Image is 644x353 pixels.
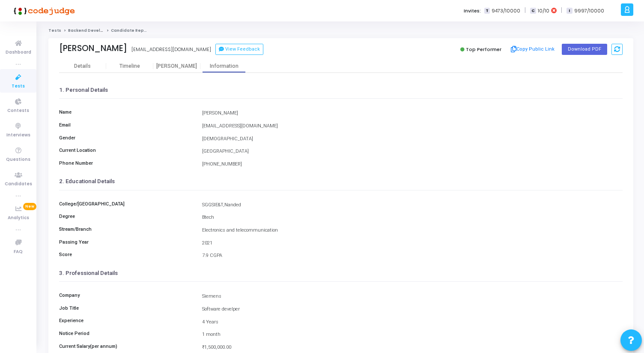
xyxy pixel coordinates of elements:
span: Questions [6,156,30,163]
h6: Degree [55,214,198,219]
div: [EMAIL_ADDRESS][DOMAIN_NAME] [131,46,211,53]
div: [GEOGRAPHIC_DATA] [198,148,627,155]
span: Dashboard [6,49,31,56]
span: FAQ [14,248,23,256]
div: [EMAIL_ADDRESS][DOMAIN_NAME] [198,123,627,130]
div: [PERSON_NAME] [153,63,200,69]
nav: breadcrumb [48,28,633,33]
span: | [525,6,526,15]
h3: 3. Professional Details [59,270,623,277]
span: Analytics [8,214,29,222]
span: | [561,6,562,15]
div: 4 Years [198,319,627,326]
button: View Feedback [215,44,263,55]
button: Copy Public Link [508,43,558,56]
div: 7.9 CGPA [198,252,627,259]
div: [PERSON_NAME] [59,43,127,53]
span: Top Performer [466,46,501,53]
div: Software develper [198,306,627,313]
h6: Job Title [55,305,198,311]
h6: Score [55,252,198,257]
span: New [23,203,36,210]
span: 9997/10000 [574,7,604,15]
h6: Passing Year [55,239,198,245]
h6: Current Salary(per annum) [55,344,198,349]
button: Download PDF [562,44,607,55]
h6: Phone Number [55,160,198,166]
span: I [566,8,572,14]
span: Interviews [6,132,30,139]
h6: Notice Period [55,331,198,336]
span: 9473/10000 [492,7,520,15]
img: logo [11,2,75,19]
h6: Gender [55,135,198,141]
h6: Current Location [55,148,198,153]
span: Tests [12,83,25,90]
span: 10/10 [538,7,549,15]
h6: Email [55,122,198,128]
label: Invites: [464,7,481,15]
h6: College/[GEOGRAPHIC_DATA] [55,201,198,207]
h3: 2. Educational Details [59,178,623,185]
span: Contests [7,107,29,115]
h3: 1. Personal Details [59,87,623,94]
div: Information [200,63,247,69]
div: ₹1,500,000.00 [198,344,627,351]
div: Timeline [119,63,140,69]
div: Btech [198,214,627,221]
div: Details [74,63,91,69]
span: T [484,8,490,14]
span: Candidates [5,181,32,188]
a: Backend Developer (OOPS) [68,28,127,33]
span: C [530,8,536,14]
h6: Company [55,293,198,298]
div: [PHONE_NUMBER] [198,161,627,168]
h6: Name [55,109,198,115]
a: Tests [48,28,61,33]
div: [PERSON_NAME] [198,110,627,117]
div: 2021 [198,240,627,247]
span: Candidate Report [111,28,150,33]
h6: Experience [55,318,198,323]
div: [DEMOGRAPHIC_DATA] [198,136,627,143]
div: 1 month [198,331,627,338]
div: SGGSIE&T,Nanded [198,202,627,209]
div: Siemens [198,293,627,300]
div: Electronics and telecommunication [198,227,627,234]
h6: Stream/Branch [55,226,198,232]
